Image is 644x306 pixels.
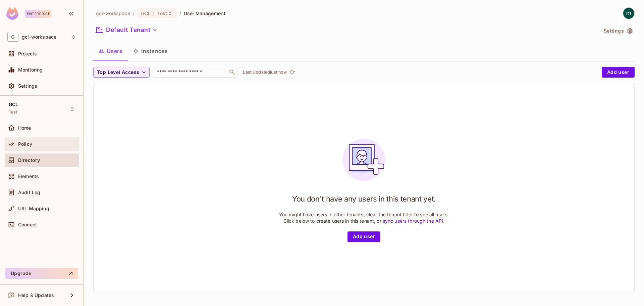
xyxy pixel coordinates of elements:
li: / [179,10,181,16]
img: SReyMgAAAABJRU5ErkJggg== [6,7,18,20]
p: You might have users in other tenants, clear the tenant filter to see all users. Click below to c... [279,211,449,224]
span: Test [9,110,17,115]
span: Policy [18,141,32,147]
button: Add user [347,231,380,242]
h1: You don't have any users in this tenant yet. [292,194,436,204]
span: refresh [289,69,295,76]
span: Connect [18,222,37,227]
span: G [7,32,18,42]
button: Add user [602,67,635,78]
span: : [153,11,155,16]
p: Last Updated just now [243,70,287,75]
img: mathieu h [623,8,634,19]
span: Top Level Access [97,68,139,77]
span: URL Mapping [18,206,49,211]
span: GCL [9,102,18,107]
button: Settings [601,26,635,36]
span: the active workspace [96,10,130,16]
span: Click to refresh data [287,68,296,76]
div: Enterprise [25,10,51,18]
span: Directory [18,158,40,163]
span: Settings [18,83,37,89]
button: Default Tenant [93,25,160,35]
span: Home [18,125,31,131]
li: / [133,10,135,16]
span: Monitoring [18,67,43,73]
span: Projects [18,51,37,56]
span: Elements [18,174,39,179]
button: refresh [288,68,296,76]
span: GCL [141,10,150,16]
span: User Management [184,10,226,16]
button: Users [93,43,128,59]
span: Help & Updates [18,293,54,298]
button: Upgrade [5,268,78,279]
button: Instances [128,43,173,59]
span: Audit Log [18,190,40,195]
span: Workspace: gcl-workspace [22,34,56,40]
button: Top Level Access [93,67,150,78]
a: sync users through the API. [383,218,445,224]
span: Test [157,10,167,16]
